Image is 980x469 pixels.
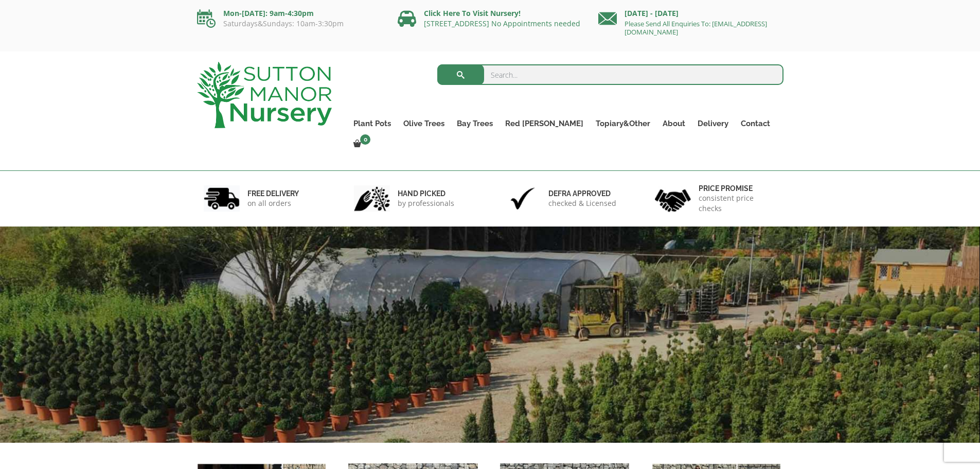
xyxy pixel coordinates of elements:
[598,7,783,20] p: [DATE] - [DATE]
[354,185,390,212] img: 2.jpg
[424,8,521,18] a: Click Here To Visit Nursery!
[505,185,541,212] img: 3.jpg
[398,198,454,209] p: by professionals
[590,116,656,131] a: Topiary&Other
[347,116,397,131] a: Plant Pots
[204,185,240,212] img: 1.jpg
[548,198,616,209] p: checked & Licensed
[398,189,454,198] h6: hand picked
[699,184,777,193] h6: Price promise
[197,20,382,28] p: Saturdays&Sundays: 10am-3:30pm
[656,116,691,131] a: About
[499,116,590,131] a: Red [PERSON_NAME]
[247,189,299,198] h6: FREE DELIVERY
[347,137,373,151] a: 0
[699,193,777,214] p: consistent price checks
[691,116,735,131] a: Delivery
[548,189,616,198] h6: Defra approved
[247,198,299,209] p: on all orders
[197,62,332,128] img: logo
[655,183,691,214] img: 4.jpg
[107,386,851,448] h1: FREE UK DELIVERY UK’S LEADING SUPPLIERS OF TREES & POTS
[451,116,499,131] a: Bay Trees
[397,116,451,131] a: Olive Trees
[360,134,370,145] span: 0
[437,64,783,85] input: Search...
[735,116,776,131] a: Contact
[197,7,382,20] p: Mon-[DATE]: 9am-4:30pm
[424,19,580,28] a: [STREET_ADDRESS] No Appointments needed
[625,19,767,37] a: Please Send All Enquiries To: [EMAIL_ADDRESS][DOMAIN_NAME]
